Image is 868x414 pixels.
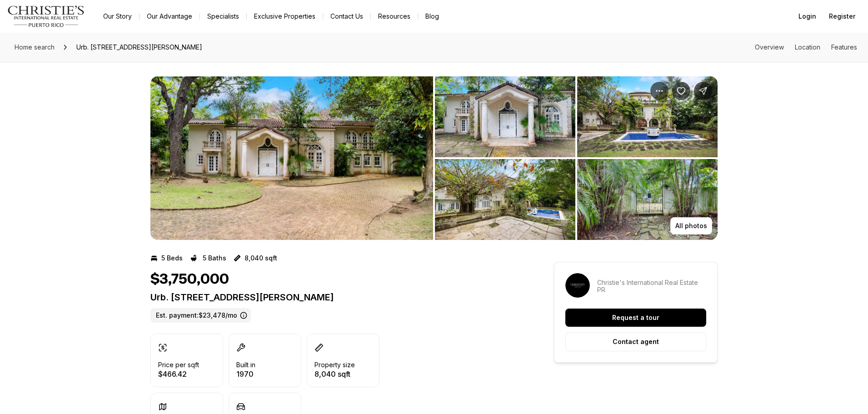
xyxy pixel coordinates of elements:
p: Contact agent [613,338,659,345]
button: View image gallery [577,159,718,240]
button: Register [823,7,861,25]
a: Our Advantage [140,10,200,23]
a: Skip to: Location [795,43,820,51]
span: Login [798,13,816,20]
p: 1970 [236,370,255,378]
p: Property size [314,361,355,369]
div: Listing Photos [150,76,718,240]
button: View image gallery [435,159,575,240]
span: Home search [15,43,55,51]
a: Specialists [200,10,246,23]
span: Register [829,13,855,20]
p: $466.42 [158,370,199,378]
p: Christie's International Real Estate PR [597,279,706,294]
p: 5 Beds [161,254,183,262]
a: Skip to: Features [831,43,857,51]
label: Est. payment: $23,478/mo [150,308,251,323]
p: Urb. [STREET_ADDRESS][PERSON_NAME] [150,292,521,303]
a: Blog [418,10,446,23]
a: Exclusive Properties [247,10,323,23]
p: Request a tour [612,314,659,321]
a: Home search [11,40,58,55]
button: View image gallery [435,76,575,157]
button: Share Property: Urb. San Patricio RIVERA FERRER ST. #30 [694,82,712,100]
li: 1 of 4 [150,76,433,240]
button: Save Property: Urb. San Patricio RIVERA FERRER ST. #30 [672,82,690,100]
button: All photos [670,217,712,234]
button: Login [793,7,822,25]
img: logo [7,5,85,27]
button: Contact agent [565,332,706,351]
nav: Page section menu [755,44,857,51]
button: Request a tour [565,309,706,327]
p: 8,040 sqft [244,254,277,262]
button: View image gallery [577,76,718,157]
p: 8,040 sqft [314,370,355,378]
h1: $3,750,000 [150,271,229,288]
a: Skip to: Overview [755,43,784,51]
a: Our Story [96,10,139,23]
p: 5 Baths [203,254,226,262]
button: 5 Baths [190,251,226,265]
p: Price per sqft [158,361,199,369]
button: Property options [650,82,668,100]
p: Built in [236,361,255,369]
a: Resources [371,10,418,23]
button: Contact Us [323,10,370,23]
p: All photos [675,222,707,229]
li: 2 of 4 [435,76,718,240]
button: View image gallery [150,76,433,240]
span: Urb. [STREET_ADDRESS][PERSON_NAME] [73,40,206,55]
